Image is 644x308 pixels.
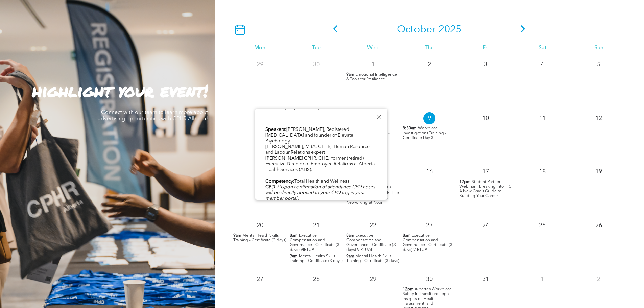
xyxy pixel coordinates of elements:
[346,254,399,263] span: Mental Health Skills Training - Certificate (3 days)
[480,166,492,178] p: 17
[233,233,241,238] span: 9am
[98,110,208,122] span: Connect with our team to learn more about advertising opportunities with CPHR Alberta!
[265,185,277,189] b: CPD:
[423,219,435,232] p: 23
[310,273,323,285] p: 28
[571,45,627,51] div: Sun
[367,58,379,71] p: 1
[254,273,266,285] p: 27
[459,180,471,184] span: 12pm
[480,58,492,71] p: 3
[438,25,461,35] span: 2025
[32,78,208,102] strong: highlight your event!
[423,166,435,178] p: 16
[458,45,514,51] div: Fri
[593,58,605,71] p: 5
[254,219,266,232] p: 20
[593,112,605,124] p: 12
[593,273,605,285] p: 2
[265,185,375,201] i: (Upon confirmation of attendance CPD hours will be directly applied to your CPD log in your membe...
[346,73,397,81] span: Emotional Intelligence & Tools for Resilience
[265,179,294,184] b: Competency:
[290,233,298,238] span: 8am
[536,273,548,285] p: 1
[593,166,605,178] p: 19
[459,180,511,198] span: Student Partner Webinar – Breaking into HR: A New Grad’s Guide to Building Your Career
[536,219,548,232] p: 25
[367,273,379,285] p: 29
[288,45,344,51] div: Tue
[397,25,436,35] span: October
[593,219,605,232] p: 26
[514,45,571,51] div: Sat
[423,58,435,71] p: 2
[536,58,548,71] p: 4
[232,45,288,51] div: Mon
[480,219,492,232] p: 24
[401,45,457,51] div: Thu
[346,72,354,77] span: 9am
[346,233,354,238] span: 8am
[344,45,401,51] div: Wed
[290,254,298,259] span: 9am
[480,273,492,285] p: 31
[254,112,266,124] p: 6
[233,234,286,242] span: Mental Health Skills Training - Certificate (3 days)
[403,126,446,140] span: Workplace Investigations Training - Certificate Day 3
[423,112,435,124] p: 9
[423,273,435,285] p: 30
[536,112,548,124] p: 11
[480,112,492,124] p: 10
[346,254,354,259] span: 9am
[254,166,266,178] p: 13
[403,233,411,238] span: 8am
[290,254,343,263] span: Mental Health Skills Training - Certificate (3 days)
[403,126,417,131] span: 8:30am
[403,234,452,252] span: Executive Compensation and Governance - Certificate (3 days) VIRTUAL
[367,219,379,232] p: 22
[346,234,396,252] span: Executive Compensation and Governance - Certificate (3 days) VIRTUAL
[536,166,548,178] p: 18
[403,287,414,292] span: 12pm
[265,127,286,132] b: Speakers:
[254,58,266,71] p: 29
[290,234,339,252] span: Executive Compensation and Governance - Certificate (3 days) VIRTUAL
[310,219,323,232] p: 21
[310,58,323,71] p: 30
